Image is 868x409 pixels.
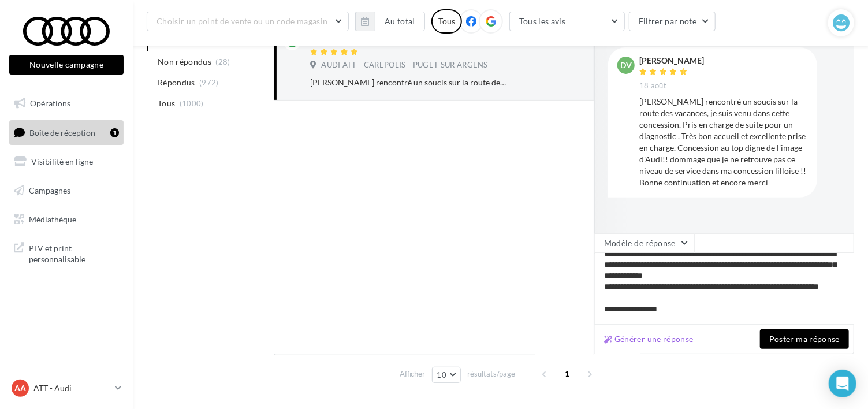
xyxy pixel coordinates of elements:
[30,98,70,108] span: Opérations
[157,16,327,26] span: Choisir un point de vente ou un code magasin
[147,12,349,31] button: Choisir un point de vente ou un code magasin
[158,77,195,88] span: Répondus
[375,12,425,31] button: Au total
[639,96,808,188] div: [PERSON_NAME] rencontré un soucis sur la route des vacances, je suis venu dans cette concession. ...
[594,233,695,253] button: Modèle de réponse
[639,57,704,65] div: [PERSON_NAME]
[7,120,126,145] a: Boîte de réception1
[310,77,509,88] div: [PERSON_NAME] rencontré un soucis sur la route des vacances, je suis venu dans cette concession. ...
[509,12,625,31] button: Tous les avis
[33,382,110,394] p: ATT - Audi
[14,382,26,394] span: AA
[7,207,126,232] a: Médiathèque
[9,55,124,75] button: Nouvelle campagne
[9,377,124,399] a: AA ATT - Audi
[158,56,211,68] span: Non répondus
[519,16,566,26] span: Tous les avis
[558,365,576,383] span: 1
[467,369,515,380] span: résultats/page
[829,370,856,397] div: Open Intercom Messenger
[620,60,632,71] span: DV
[355,12,425,31] button: Au total
[321,60,488,70] span: AUDI ATT - CAREPOLIS - PUGET SUR ARGENS
[29,214,76,224] span: Médiathèque
[7,91,126,116] a: Opérations
[437,370,447,380] span: 10
[180,99,204,108] span: (1000)
[29,240,119,265] span: PLV et print personnalisable
[7,150,126,174] a: Visibilité en ligne
[400,369,426,380] span: Afficher
[29,127,95,137] span: Boîte de réception
[7,179,126,203] a: Campagnes
[29,185,70,195] span: Campagnes
[199,78,219,87] span: (972)
[216,57,230,66] span: (28)
[760,329,849,349] button: Poster ma réponse
[629,12,716,31] button: Filtrer par note
[599,332,698,346] button: Générer une réponse
[110,128,119,137] div: 1
[639,81,666,91] span: 18 août
[31,157,93,166] span: Visibilité en ligne
[158,98,175,109] span: Tous
[432,367,461,383] button: 10
[431,9,462,34] div: Tous
[7,236,126,270] a: PLV et print personnalisable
